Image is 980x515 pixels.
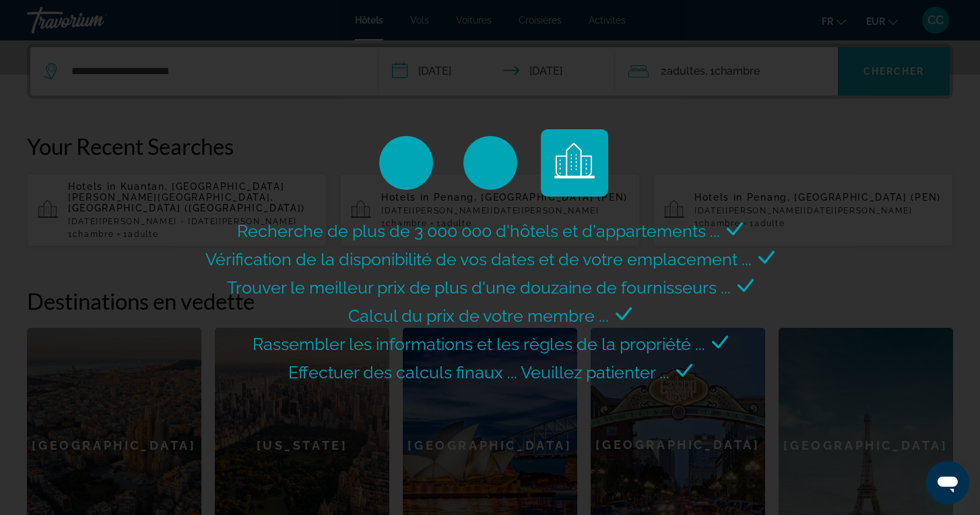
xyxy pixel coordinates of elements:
span: Recherche de plus de 3 000 000 d'hôtels et d'appartements ... [237,221,720,241]
span: Trouver le meilleur prix de plus d'une douzaine de fournisseurs ... [227,277,731,298]
iframe: Bouton de lancement de la fenêtre de messagerie [926,461,969,504]
span: Effectuer des calculs finaux ... Veuillez patienter ... [288,362,669,382]
span: Vérification de la disponibilité de vos dates et de votre emplacement ... [205,249,752,269]
span: Calcul du prix de votre membre ... [348,306,609,326]
span: Rassembler les informations et les règles de la propriété ... [253,334,705,354]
